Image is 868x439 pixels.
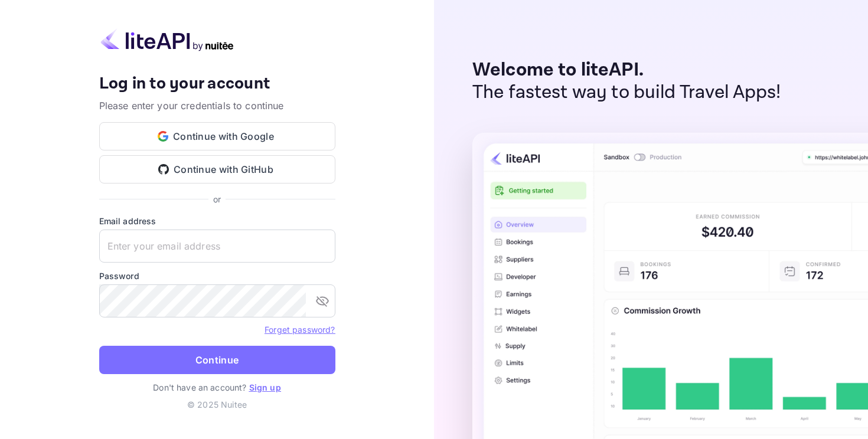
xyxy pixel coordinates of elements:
[99,155,335,184] button: Continue with GitHub
[99,74,335,94] h4: Log in to your account
[99,28,235,51] img: liteapi
[265,323,335,335] a: Forget password?
[99,230,335,263] input: Enter your email address
[249,382,281,392] a: Sign up
[99,398,335,411] p: © 2025 Nuitee
[213,193,221,205] p: or
[99,215,335,227] label: Email address
[99,381,335,394] p: Don't have an account?
[99,346,335,374] button: Continue
[99,99,335,113] p: Please enter your credentials to continue
[472,81,781,104] p: The fastest way to build Travel Apps!
[472,59,781,81] p: Welcome to liteAPI.
[311,289,334,313] button: toggle password visibility
[99,270,335,282] label: Password
[265,325,335,335] a: Forget password?
[99,122,335,150] button: Continue with Google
